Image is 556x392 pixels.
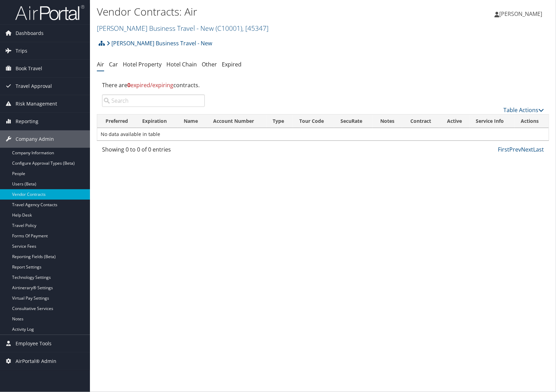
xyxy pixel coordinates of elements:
[402,115,439,128] th: Contract: activate to sort column ascending
[470,115,514,128] th: Service Info: activate to sort column ascending
[293,115,334,128] th: Tour Code: activate to sort column ascending
[499,10,542,18] span: [PERSON_NAME]
[107,36,212,50] a: [PERSON_NAME] Business Travel - New
[127,81,130,89] strong: 0
[97,115,136,128] th: Preferred: activate to sort column ascending
[503,106,544,114] a: Table Actions
[127,81,173,89] span: expired/expiring
[97,128,549,140] td: No data available in table
[494,3,549,24] a: [PERSON_NAME]
[102,145,205,157] div: Showing 0 to 0 of 0 entries
[177,115,207,128] th: Name: activate to sort column ascending
[202,61,217,68] a: Other
[242,24,268,33] span: , [ 45347 ]
[97,4,398,19] h1: Vendor Contracts: Air
[102,94,205,107] input: Search
[109,61,118,68] a: Car
[16,60,42,77] span: Book Travel
[515,115,549,128] th: Actions
[439,115,470,128] th: Active: activate to sort column ascending
[533,146,544,153] a: Last
[16,95,57,112] span: Risk Management
[16,130,54,148] span: Company Admin
[97,61,104,68] a: Air
[97,76,549,94] div: There are contracts.
[521,146,533,153] a: Next
[216,24,242,33] span: ( C10001 )
[498,146,509,153] a: First
[16,113,38,130] span: Reporting
[266,115,293,128] th: Type: activate to sort column ascending
[16,335,52,352] span: Employee Tools
[136,115,177,128] th: Expiration: activate to sort column ascending
[509,146,521,153] a: Prev
[334,115,372,128] th: SecuRate: activate to sort column ascending
[16,25,44,42] span: Dashboards
[207,115,267,128] th: Account Number: activate to sort column ascending
[166,61,197,68] a: Hotel Chain
[97,24,268,33] a: [PERSON_NAME] Business Travel - New
[16,42,27,60] span: Trips
[16,78,52,95] span: Travel Approval
[15,4,84,21] img: airportal-logo.png
[16,353,56,370] span: AirPortal® Admin
[222,61,241,68] a: Expired
[373,115,402,128] th: Notes: activate to sort column ascending
[123,61,162,68] a: Hotel Property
